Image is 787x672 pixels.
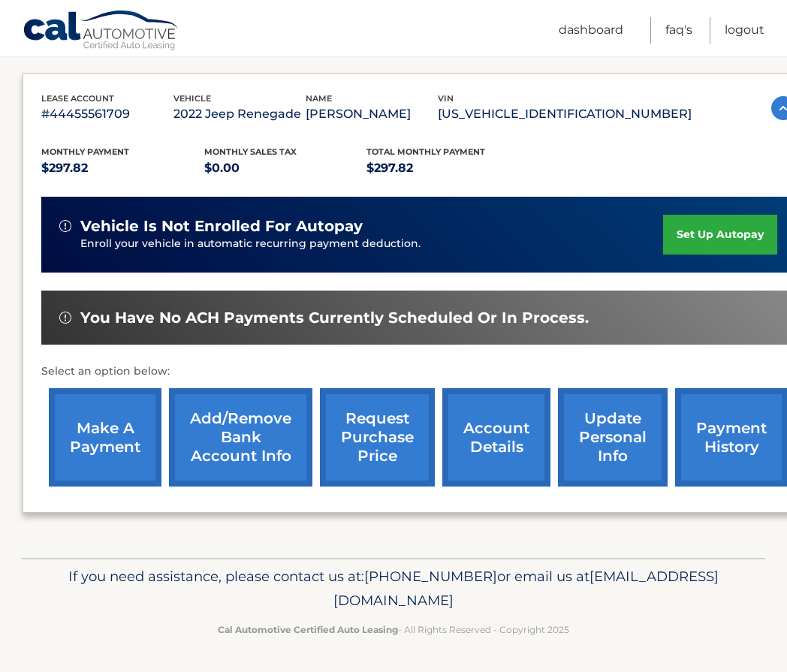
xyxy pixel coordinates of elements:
[306,93,332,104] span: name
[559,17,623,44] a: Dashboard
[80,217,363,236] span: vehicle is not enrolled for autopay
[364,568,497,585] span: [PHONE_NUMBER]
[41,104,173,125] p: #44455561709
[438,93,454,104] span: vin
[41,158,204,179] p: $297.82
[173,104,306,125] p: 2022 Jeep Renegade
[204,146,297,157] span: Monthly sales Tax
[306,104,438,125] p: [PERSON_NAME]
[725,17,764,44] a: Logout
[663,215,777,255] a: set up autopay
[558,388,668,487] a: update personal info
[442,388,550,487] a: account details
[44,622,743,637] p: - All Rights Reserved - Copyright 2025
[80,236,663,252] p: Enroll your vehicle in automatic recurring payment deduction.
[665,17,692,44] a: FAQ's
[169,388,312,487] a: Add/Remove bank account info
[59,220,71,232] img: alert-white.svg
[49,388,161,487] a: make a payment
[218,624,398,635] strong: Cal Automotive Certified Auto Leasing
[41,146,129,157] span: Monthly Payment
[59,312,71,324] img: alert-white.svg
[204,158,367,179] p: $0.00
[23,10,180,53] a: Cal Automotive
[320,388,435,487] a: request purchase price
[80,309,589,327] span: You have no ACH payments currently scheduled or in process.
[41,93,114,104] span: lease account
[333,568,719,609] span: [EMAIL_ADDRESS][DOMAIN_NAME]
[366,146,485,157] span: Total Monthly Payment
[366,158,529,179] p: $297.82
[44,565,743,613] p: If you need assistance, please contact us at: or email us at
[173,93,211,104] span: vehicle
[438,104,692,125] p: [US_VEHICLE_IDENTIFICATION_NUMBER]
